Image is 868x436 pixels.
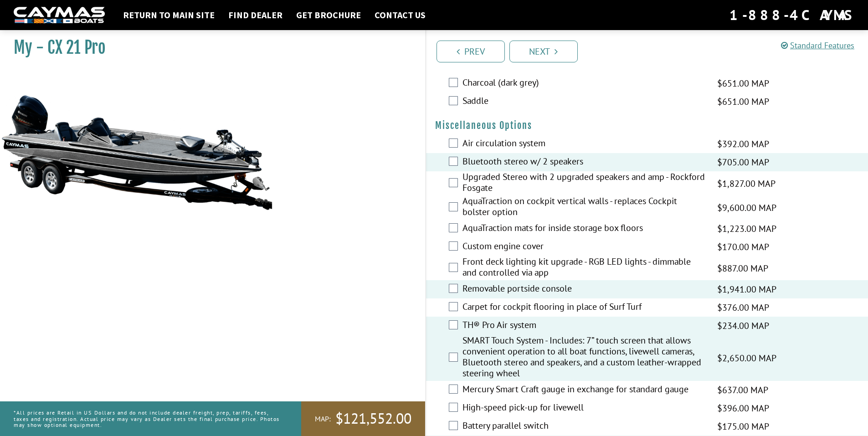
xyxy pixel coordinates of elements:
span: $887.00 MAP [717,262,768,275]
p: *All prices are Retail in US Dollars and do not include dealer freight, prep, tariffs, fees, taxe... [14,405,281,432]
span: $651.00 MAP [717,77,769,90]
h4: Miscellaneous Options [435,120,859,131]
span: MAP: [315,414,331,424]
span: $1,223.00 MAP [717,222,776,236]
span: $705.00 MAP [717,155,769,169]
label: SMART Touch System - Includes: 7” touch screen that allows convenient operation to all boat funct... [462,335,706,381]
span: $651.00 MAP [717,95,769,108]
label: Battery parallel switch [462,420,706,433]
span: $2,650.00 MAP [717,351,776,365]
label: Custom engine cover [462,241,706,254]
a: Standard Features [781,40,854,51]
span: $1,827.00 MAP [717,177,776,190]
label: High-speed pick-up for livewell [462,402,706,415]
label: Mercury Smart Craft gauge in exchange for standard gauge [462,384,706,397]
label: Carpet for cockpit flooring in place of Surf Turf [462,301,706,314]
a: MAP:$121,552.00 [301,401,425,436]
span: $170.00 MAP [717,240,769,254]
div: 1-888-4CAYMAS [729,5,854,25]
a: Get Brochure [292,9,365,21]
label: AquaTraction on cockpit vertical walls - replaces Cockpit bolster option [462,195,706,220]
label: AquaTraction mats for inside storage box floors [462,222,706,236]
label: Front deck lighting kit upgrade - RGB LED lights - dimmable and controlled via app [462,256,706,280]
img: white-logo-c9c8dbefe5ff5ceceb0f0178aa75bf4bb51f6bca0971e226c86eb53dfe498488.png [14,7,105,24]
span: $9,600.00 MAP [717,201,776,215]
label: Bluetooth stereo w/ 2 speakers [462,156,706,169]
a: Return to main site [118,9,219,21]
label: Air circulation system [462,138,706,151]
label: TH® Pro Air system [462,319,706,333]
a: Find Dealer [224,9,287,21]
span: $121,552.00 [335,409,411,428]
a: Contact Us [370,9,430,21]
span: $1,941.00 MAP [717,282,776,296]
a: Prev [437,41,505,62]
span: $175.00 MAP [717,420,769,433]
h1: My - CX 21 Pro [14,37,402,58]
label: Upgraded Stereo with 2 upgraded speakers and amp - Rockford Fosgate [462,171,706,195]
label: Saddle [462,95,706,108]
label: Charcoal (dark grey) [462,77,706,90]
label: Removable portside console [462,283,706,296]
span: $392.00 MAP [717,137,769,151]
span: $637.00 MAP [717,383,768,397]
span: $376.00 MAP [717,301,769,314]
span: $234.00 MAP [717,319,769,333]
span: $396.00 MAP [717,401,769,415]
a: Next [509,41,578,62]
